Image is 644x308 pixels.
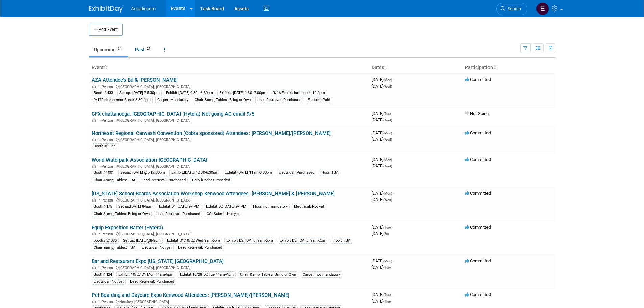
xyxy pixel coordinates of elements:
span: [DATE] [372,111,393,116]
div: Exhibit 10/27 D1 Mon 11am-5pm [116,271,175,278]
div: [GEOGRAPHIC_DATA], [GEOGRAPHIC_DATA] [92,137,366,142]
div: [GEOGRAPHIC_DATA], [GEOGRAPHIC_DATA] [92,265,366,270]
div: Booth #433 [92,90,115,96]
span: In-Person [98,232,115,236]
span: Search [505,6,521,11]
span: (Tue) [383,226,391,229]
div: 9/17Refreshment Break 3:30-4pm [92,97,153,103]
span: (Mon) [383,192,392,195]
span: [DATE] [372,299,391,304]
span: (Thu) [383,300,391,303]
a: World Waterpark Association-[GEOGRAPHIC_DATA] [92,157,207,163]
div: Lead Retrieval: Purchased [255,97,303,103]
div: Set up:[DATE] 8-5pm [116,204,154,210]
img: In-Person Event [92,198,96,202]
span: (Wed) [383,198,392,202]
div: Exhibit D2: [DATE] 9am-5pm [224,238,275,244]
div: [GEOGRAPHIC_DATA], [GEOGRAPHIC_DATA] [92,231,366,236]
span: 27 [145,46,152,51]
span: - [392,292,393,297]
span: - [392,224,393,230]
div: Lead Retrieval: Purchased [154,211,202,217]
span: [DATE] [372,258,394,263]
span: (Fri) [383,232,389,236]
div: 9/16 Exhibit hall Lunch 12-2pm [271,90,327,96]
div: Exhibit: [DATE] 1:30- 7:00pm [217,90,268,96]
a: Bar and Restaurant Expo [US_STATE] [GEOGRAPHIC_DATA] [92,258,224,264]
img: In-Person Event [92,300,96,303]
div: Chair &amp; Tables: Bring ur Own [193,97,253,103]
div: Chair &amp; Tables: Bring ur Own [92,211,152,217]
div: Electrical: Not yet [140,245,174,251]
span: [DATE] [372,117,392,122]
div: Booth #1127 [92,143,117,149]
a: Equip Exposition Barter (Hytera) [92,224,163,231]
div: Floor: TBA [331,238,352,244]
div: [GEOGRAPHIC_DATA], [GEOGRAPHIC_DATA] [92,117,366,123]
span: In-Person [98,266,115,270]
div: Setup: [DATE] @8-12:30pm [118,170,167,176]
div: Exhibit:D1 [DATE] 9-4PM [157,204,201,210]
div: Lead Retrieval: Purchased [140,177,188,183]
span: - [393,130,394,135]
a: Search [496,3,527,15]
a: Pet Boarding and Daycare Expo Kenwood Attendees: [PERSON_NAME]/[PERSON_NAME] [92,292,289,298]
span: [DATE] [372,137,392,142]
span: Committed [465,157,491,162]
th: Dates [369,62,462,73]
div: Exhibit:[DATE] 12:30-6:30pm [169,170,220,176]
button: Add Event [89,24,123,36]
span: [DATE] [372,292,393,297]
div: Lead Retrieval: Purchased [128,279,176,285]
span: (Mon) [383,131,392,135]
span: (Wed) [383,118,392,122]
a: Northeast Regional Carwash Convention (Cobra sponsored) Attendees: [PERSON_NAME]/[PERSON_NAME] [92,130,331,136]
span: In-Person [98,300,115,304]
div: Electrical: Purchased [277,170,316,176]
span: - [393,258,394,263]
div: Set up: [DATE] 7-5:30pm [117,90,162,96]
img: In-Person Event [92,164,96,168]
span: In-Person [98,138,115,142]
div: Hershey, [GEOGRAPHIC_DATA] [92,299,366,304]
span: (Tue) [383,112,391,116]
span: [DATE] [372,84,392,89]
span: Acradiocom [131,6,156,11]
div: Booth#475 [92,204,114,210]
div: Carpet: Mandatory [155,97,190,103]
span: 34 [116,46,123,51]
div: Lead Retrieval: Purchased [176,245,224,251]
img: In-Person Event [92,85,96,88]
div: [GEOGRAPHIC_DATA], [GEOGRAPHIC_DATA] [92,84,366,89]
a: Sort by Start Date [384,65,387,70]
div: booth# 21085 [92,238,119,244]
span: (Mon) [383,78,392,82]
th: Participation [462,62,555,73]
div: Exhibit:[DATE] 9:30 - 6:30pm [164,90,215,96]
div: COI Submit:Not yet [205,211,241,217]
div: Exhibit D3: [DATE] 9am-2pm [278,238,328,244]
span: In-Person [98,198,115,203]
img: In-Person Event [92,138,96,141]
div: Set up: [DATE]@8-5pm [121,238,163,244]
span: (Tue) [383,293,391,297]
span: [DATE] [372,191,394,196]
a: Sort by Event Name [104,65,107,70]
span: Not Going [465,111,489,116]
span: In-Person [98,164,115,169]
span: - [393,157,394,162]
div: Exhibit 10/28 D2 Tue 11am-4pm [178,271,236,278]
a: [US_STATE] School Boards Association Workshop Kenwood Attendees: [PERSON_NAME] & [PERSON_NAME] [92,191,335,197]
span: [DATE] [372,224,393,230]
div: Electric: Paid [306,97,332,103]
div: Chair &amp; Tables: TBA [92,245,137,251]
a: Upcoming34 [89,43,128,56]
span: [DATE] [372,77,394,82]
span: (Wed) [383,164,392,168]
th: Event [89,62,369,73]
img: Elizabeth Martinez [536,2,549,15]
div: Electrical: Not yet [92,279,126,285]
span: (Tue) [383,266,391,269]
span: (Wed) [383,85,392,88]
img: In-Person Event [92,118,96,122]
